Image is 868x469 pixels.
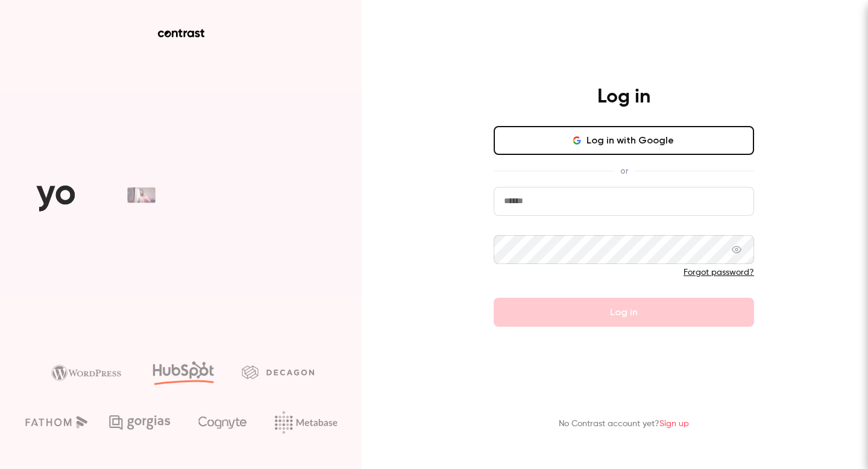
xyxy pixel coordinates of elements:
p: No Contrast account yet? [559,418,689,430]
a: Sign up [659,420,689,428]
h4: Log in [597,85,650,109]
img: decagon [242,365,314,379]
span: or [614,165,634,177]
button: Log in with Google [494,126,754,155]
a: Forgot password? [684,268,754,277]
